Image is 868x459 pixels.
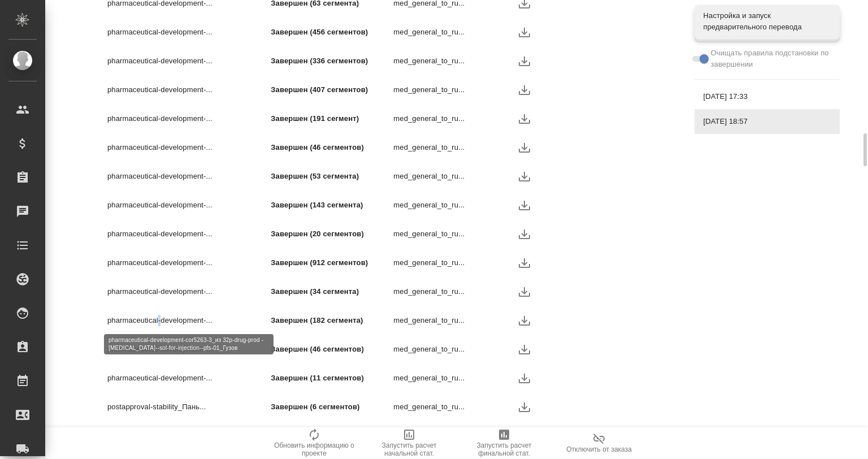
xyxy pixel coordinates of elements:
p: med_general_to_ru... [393,401,516,413]
p: pharmaceutical-development-... [107,55,271,67]
p: pharmaceutical-development-... [107,84,271,96]
p: med_general_to_ru... [393,142,516,153]
p: med_general_to_ru... [393,373,516,384]
button: Скачать логи [516,81,533,98]
p: pharmaceutical-development-... [107,315,271,326]
p: Завершен (191 сегмент) [271,113,393,124]
div: [DATE] 18:57 [695,109,840,134]
button: Скачать логи [516,226,533,243]
button: Скачать логи [516,24,533,41]
button: Скачать логи [516,399,533,415]
p: pharmaceutical-development-... [107,27,271,38]
p: med_general_to_ru... [393,200,516,211]
button: Скачать логи [516,139,533,156]
p: med_general_to_ru... [393,171,516,182]
button: Отключить от заказа [552,427,646,459]
p: Завершен (11 сегментов) [271,373,393,384]
div: Настройка и запуск предварительного перевода [695,5,840,38]
p: Завершен (6 сегментов) [271,401,393,413]
button: Скачать логи [516,197,533,214]
span: Запустить расчет начальной стат. [368,441,450,457]
p: med_general_to_ru... [393,27,516,38]
span: Отключить от заказа [566,445,632,453]
p: Завершен (34 сегмента) [271,286,393,297]
div: [DATE] 17:33 [695,84,840,109]
p: Завершен (407 сегментов) [271,84,393,96]
button: Скачать логи [516,283,533,300]
p: postapproval-stability_Пань... [107,401,271,413]
p: Завершен (53 сегмента) [271,171,393,182]
p: Завершен (182 сегмента) [271,315,393,326]
button: Скачать логи [516,370,533,387]
span: Обновить информацию о проекте [274,441,355,457]
p: med_general_to_ru... [393,286,516,297]
p: med_general_to_ru... [393,315,516,326]
button: Запустить расчет начальной стат. [362,427,457,459]
button: Скачать логи [516,53,533,70]
button: Скачать логи [516,110,533,127]
p: Завершен (143 сегмента) [271,200,393,211]
p: Завершен (46 сегментов) [271,142,393,153]
span: Настройка и запуск предварительного перевода [704,10,831,33]
p: med_general_to_ru... [393,228,516,240]
p: Завершен (46 сегментов) [271,344,393,355]
span: [DATE] 17:33 [704,91,831,102]
p: pharmaceutical-development-... [107,200,271,211]
button: Запустить расчет финальной стат. [457,427,552,459]
p: pharmaceutical-development-... [107,113,271,124]
p: med_general_to_ru... [393,344,516,355]
span: [DATE] 18:57 [704,116,831,127]
span: Запустить расчет финальной стат. [463,441,545,457]
button: Обновить информацию о проекте [267,427,362,459]
p: Завершен (20 сегментов) [271,228,393,240]
p: Завершен (456 сегментов) [271,27,393,38]
p: med_general_to_ru... [393,113,516,124]
p: pharmaceutical-development-... [107,286,271,297]
span: Очищать правила подстановки по завершении [711,47,831,70]
p: pharmaceutical-development-... [107,228,271,240]
button: Скачать логи [516,168,533,185]
p: pharmaceutical-development-... [107,344,271,355]
button: Скачать логи [516,312,533,329]
p: med_general_to_ru... [393,84,516,96]
p: med_general_to_ru... [393,257,516,269]
p: pharmaceutical-development-... [107,171,271,182]
button: Скачать логи [516,341,533,358]
p: pharmaceutical-development-... [107,257,271,269]
button: Скачать логи [516,254,533,271]
p: pharmaceutical-development-... [107,142,271,153]
p: Завершен (912 сегментов) [271,257,393,269]
p: pharmaceutical-development-... [107,373,271,384]
p: med_general_to_ru... [393,55,516,67]
p: Завершен (336 сегментов) [271,55,393,67]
